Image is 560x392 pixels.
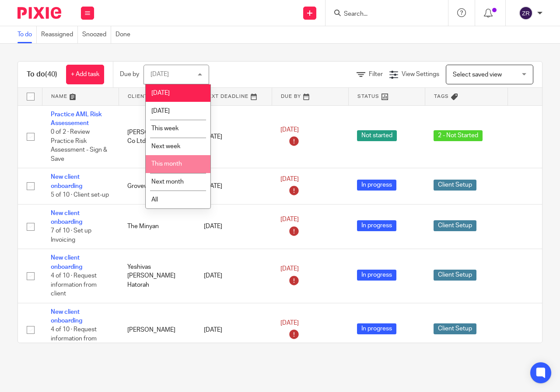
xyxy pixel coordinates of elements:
[369,71,383,77] span: Filter
[51,255,82,270] a: New client onboarding
[357,270,396,281] span: In progress
[357,180,396,191] span: In progress
[119,168,195,204] td: Groveworld Limited
[280,216,299,222] span: [DATE]
[434,94,449,99] span: Tags
[195,105,272,168] td: [DATE]
[119,105,195,168] td: [PERSON_NAME] & Co Ltd
[357,323,396,334] span: In progress
[82,26,111,43] a: Snoozed
[51,327,97,351] span: 4 of 10 · Request information from client
[195,204,272,249] td: [DATE]
[280,266,299,272] span: [DATE]
[51,309,82,324] a: New client onboarding
[434,130,483,141] span: 2 - Not Started
[51,192,109,198] span: 5 of 10 · Client set-up
[434,180,476,191] span: Client Setup
[151,90,170,96] span: [DATE]
[51,111,102,126] a: Practice AML Risk Assessement
[280,176,299,182] span: [DATE]
[51,273,97,297] span: 4 of 10 · Request information from client
[357,220,396,231] span: In progress
[151,179,184,185] span: Next month
[434,220,476,231] span: Client Setup
[27,70,57,79] h1: To do
[195,168,272,204] td: [DATE]
[119,204,195,249] td: The Minyan
[51,174,82,189] a: New client onboarding
[195,249,272,303] td: [DATE]
[51,228,91,243] span: 7 of 10 · Set up Invoicing
[17,7,61,19] img: Pixie
[120,70,139,79] p: Due by
[434,270,476,281] span: Client Setup
[119,303,195,357] td: [PERSON_NAME]
[151,125,178,132] span: This week
[41,26,78,43] a: Reassigned
[357,130,397,141] span: Not started
[151,197,158,203] span: All
[151,161,182,167] span: This month
[280,320,299,326] span: [DATE]
[434,323,476,334] span: Client Setup
[17,26,37,43] a: To do
[151,108,170,114] span: [DATE]
[119,249,195,303] td: Yeshivas [PERSON_NAME] Hatorah
[195,303,272,357] td: [DATE]
[66,65,104,84] a: + Add task
[280,127,299,133] span: [DATE]
[151,143,180,149] span: Next week
[115,26,135,43] a: Done
[402,71,439,77] span: View Settings
[51,210,82,225] a: New client onboarding
[51,129,107,162] span: 0 of 2 · Review Practice Risk Assessment - Sign & Save
[343,10,422,18] input: Search
[45,71,57,78] span: (40)
[519,6,533,20] img: svg%3E
[453,72,502,78] span: Select saved view
[150,71,169,77] div: [DATE]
